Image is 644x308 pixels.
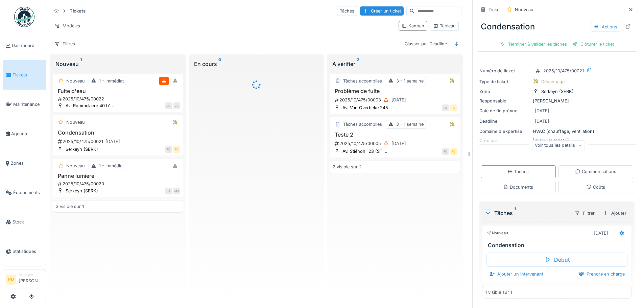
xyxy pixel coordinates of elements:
[402,39,450,49] div: Classer par Deadline
[3,31,46,60] a: Dashboard
[56,203,84,210] div: 3 visible sur 1
[535,118,549,124] div: [DATE]
[99,163,124,169] div: 1 - Immédiat
[66,146,98,152] div: Serkeyn (SERK)
[3,178,46,207] a: Équipements
[173,146,180,153] div: PD
[13,189,43,196] span: Équipements
[541,88,574,95] div: Serkeyn (SERK)
[391,140,406,147] div: [DATE]
[479,78,530,85] div: Type de ticket
[19,272,43,277] div: Manager
[396,121,424,127] div: 3 - 1 semaine
[572,208,598,218] div: Filtrer
[165,102,172,109] div: JG
[13,219,43,225] span: Stock
[218,60,221,68] sup: 0
[333,88,457,94] h3: Problème de fuite
[66,119,85,125] div: Nouveau
[357,60,359,68] sup: 2
[396,78,424,84] div: 3 - 1 semaine
[532,141,585,150] div: Voir tous les détails
[337,6,357,16] div: Tâches
[486,230,508,236] div: Nouveau
[450,148,457,155] div: PD
[391,97,406,103] div: [DATE]
[66,163,85,169] div: Nouveau
[515,6,533,13] div: Nouveau
[342,104,392,111] div: Av. Van Overbeke 245...
[333,132,457,138] h3: Teste 2
[479,68,530,74] div: Numéro de ticket
[165,188,172,194] div: DA
[479,118,530,124] div: Deadline
[514,209,516,217] sup: 1
[57,96,180,102] div: 2025/10/475/00022
[3,148,46,178] a: Zones
[6,272,43,288] a: PD Manager[PERSON_NAME]
[57,181,180,187] div: 2025/10/475/00020
[80,60,82,68] sup: 1
[450,104,457,111] div: PD
[479,108,530,114] div: Date de fin prévue
[11,160,43,166] span: Zones
[575,168,616,175] div: Communications
[343,121,382,127] div: Tâches accomplies
[479,98,530,104] div: Responsable
[66,78,85,84] div: Nouveau
[66,188,98,194] div: Serkeyn (SERK)
[3,60,46,90] a: Tickets
[173,188,180,194] div: MD
[479,88,530,95] div: Zone
[570,40,617,49] div: Clôturer le ticket
[56,129,180,136] h3: Condensation
[433,23,456,29] div: Tableau
[3,90,46,119] a: Maintenance
[334,96,457,104] div: 2025/10/475/00003
[576,269,627,279] div: Prendre en charge
[535,108,549,114] div: [DATE]
[442,148,449,155] div: PD
[51,39,78,49] div: Filtres
[3,237,46,266] a: Statistiques
[13,72,43,78] span: Tickets
[486,253,627,267] div: Début
[194,60,319,68] div: En cours
[507,168,529,175] div: Tâches
[442,104,449,111] div: PD
[173,102,180,109] div: JG
[13,101,43,108] span: Maintenance
[543,68,584,74] div: 2025/10/475/00021
[334,139,457,148] div: 2025/10/475/00005
[11,131,43,137] span: Agenda
[488,6,501,13] div: Ticket
[333,164,362,170] div: 2 visible sur 2
[13,248,43,255] span: Statistiques
[586,184,605,190] div: Coûts
[3,119,46,148] a: Agenda
[6,275,16,285] li: PD
[497,40,570,49] div: Terminer & valider les tâches
[594,230,608,236] div: [DATE]
[165,146,172,153] div: PD
[600,209,629,218] div: Ajouter
[3,207,46,237] a: Stock
[402,23,424,29] div: Kanban
[488,242,629,248] h3: Condensation
[342,148,387,155] div: Av. Stiénon 123 (STI...
[485,289,512,295] div: 1 visible sur 1
[105,138,120,145] div: [DATE]
[14,7,34,27] img: Badge_color-CXgf-gQk.svg
[479,128,635,135] div: HVAC (chauffage, ventilation)
[591,22,620,32] div: Actions
[12,42,43,49] span: Dashboard
[479,128,530,135] div: Domaine d'expertise
[56,88,180,94] h3: Fuite d'eau
[99,78,124,84] div: 1 - Immédiat
[51,21,83,31] div: Modèles
[360,6,404,16] div: Créer un ticket
[332,60,457,68] div: À vérifier
[66,102,115,109] div: Av. Rommelaere 40 b1...
[479,98,635,104] div: [PERSON_NAME]
[541,78,565,85] div: Dépannage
